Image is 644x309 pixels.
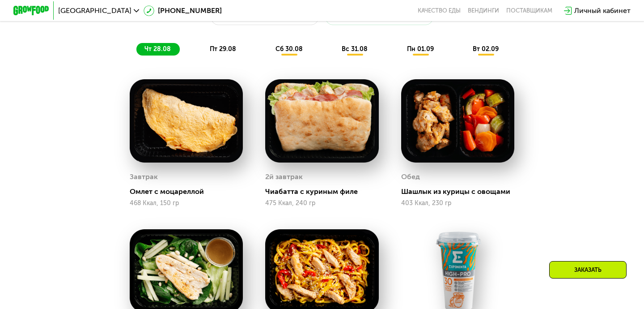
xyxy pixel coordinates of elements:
[506,7,552,14] div: поставщикам
[342,45,368,53] span: вс 31.08
[473,45,499,53] span: вт 02.09
[574,5,631,16] div: Личный кабинет
[265,187,386,196] div: Чиабатта с куриным филе
[210,45,236,53] span: пт 29.08
[401,200,514,207] div: 403 Ккал, 230 гр
[401,187,521,196] div: Шашлык из курицы с овощами
[265,170,303,184] div: 2й завтрак
[144,5,222,16] a: [PHONE_NUMBER]
[130,187,250,196] div: Омлет с моцареллой
[265,200,378,207] div: 475 Ккал, 240 гр
[130,170,158,184] div: Завтрак
[58,7,131,14] span: [GEOGRAPHIC_DATA]
[275,45,303,53] span: сб 30.08
[468,7,499,14] a: Вендинги
[130,200,243,207] div: 468 Ккал, 150 гр
[418,7,461,14] a: Качество еды
[407,45,434,53] span: пн 01.09
[401,170,420,184] div: Обед
[144,45,171,53] span: чт 28.08
[549,261,627,279] div: Заказать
